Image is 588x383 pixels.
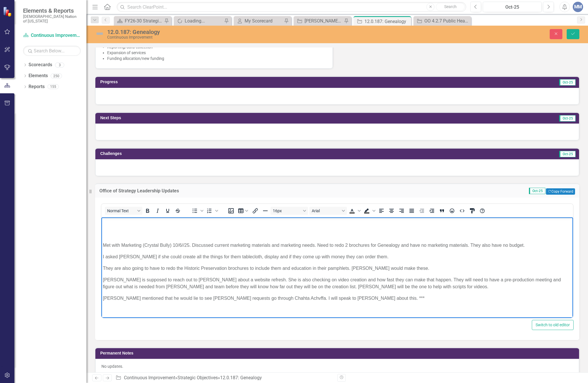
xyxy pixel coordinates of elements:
li: Expansion of services [107,50,327,56]
button: Align center [387,207,396,215]
button: Align right [397,207,407,215]
button: Table [236,207,250,215]
a: Strategic Objectives [177,375,218,380]
button: Switch to old editor [532,320,574,330]
button: Strikethrough [173,207,183,215]
button: Underline [163,207,173,215]
h3: Progress [100,80,342,84]
a: Scorecards [29,62,52,68]
a: My Scorecard [235,17,283,24]
a: OO 4.2.7 Public Health Accreditation [415,17,470,24]
h3: Office of Strategy Leadership Updates [99,188,400,194]
button: Search [436,3,465,11]
span: Elements & Reports [23,7,81,14]
button: Insert/edit link [250,207,260,215]
button: Justify [407,207,417,215]
button: Bold [143,207,152,215]
button: Font size 16px [271,207,308,215]
div: » » [116,375,333,381]
h3: Permanent Notes [100,351,576,355]
button: Oct-25 [483,2,542,12]
div: 155 [48,84,59,89]
span: 16px [273,208,301,213]
button: Insert image [226,207,236,215]
span: Oct-25 [559,79,576,86]
div: Oct-25 [485,4,540,11]
a: FY26-30 Strategic Plan [115,17,163,24]
div: 3 [55,62,64,67]
button: Decrease indent [417,207,427,215]
input: Search Below... [23,46,81,56]
img: Not Defined [95,29,104,38]
input: Search ClearPoint... [117,2,466,12]
div: Text color Black [347,207,362,215]
div: My Scorecard [245,17,283,24]
div: FY26-30 Strategic Plan [125,17,163,24]
div: [PERSON_NAME] SO's [305,17,343,24]
p: No updates. [101,363,573,369]
div: Continuous Improvement [107,35,368,39]
a: [PERSON_NAME] SO's [295,17,343,24]
div: Numbered list [205,207,219,215]
button: MM [573,2,583,12]
button: Help [477,207,487,215]
button: Copy Forward [546,188,575,195]
h3: Next Steps [100,116,362,120]
li: Funding allocation/new funding [107,56,327,61]
a: Loading... [175,17,223,24]
button: Italic [153,207,162,215]
div: Bullet list [190,207,204,215]
div: Loading... [185,17,223,24]
button: Blockquote [437,207,447,215]
img: ClearPoint Strategy [3,7,13,17]
span: Oct-25 [559,151,576,157]
button: CSS Editor [467,207,477,215]
button: Horizontal line [260,207,270,215]
div: 12.0.187: Genealogy [364,18,410,25]
a: Continuous Improvement [124,375,175,380]
small: [DEMOGRAPHIC_DATA] Nation of [US_STATE] [23,14,81,24]
div: 250 [51,73,62,78]
button: HTML Editor [457,207,467,215]
h3: Challenges [100,151,366,156]
button: Block Normal Text [105,207,142,215]
a: Elements [29,73,48,79]
div: 12.0.187: Genealogy [220,375,262,380]
a: Continuous Improvement [23,32,81,39]
a: Reports [29,84,45,90]
iframe: Rich Text Area [101,217,573,318]
span: Search [444,4,457,9]
span: Arial [312,208,340,213]
div: 12.0.187: Genealogy [107,29,368,35]
button: Font Arial [309,207,347,215]
button: Increase indent [427,207,437,215]
span: Normal Text [107,208,135,213]
button: Align left [377,207,386,215]
span: Oct-25 [559,115,576,122]
div: Background color Black [362,207,376,215]
div: OO 4.2.7 Public Health Accreditation [424,17,470,24]
button: Emojis [447,207,457,215]
span: Oct-25 [529,188,545,194]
